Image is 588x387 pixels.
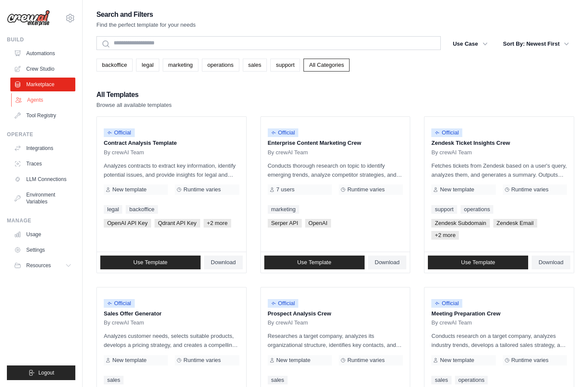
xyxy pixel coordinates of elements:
a: Usage [10,228,75,241]
span: New template [440,357,474,364]
span: Runtime varies [183,357,221,364]
span: Runtime varies [347,186,385,193]
a: Use Template [100,256,201,269]
span: Runtime varies [511,186,549,193]
a: support [431,205,457,214]
p: Find the perfect template for your needs [96,21,196,29]
a: Use Template [428,256,528,269]
a: support [270,59,300,72]
h2: Search and Filters [96,9,196,21]
button: Sort By: Newest First [498,36,574,52]
a: Environment Variables [10,188,75,209]
span: Official [431,128,462,137]
span: OpenAI [305,219,331,228]
span: Download [538,259,563,266]
div: Manage [7,217,75,224]
span: Official [268,128,299,137]
p: Prospect Analysis Crew [268,309,403,318]
span: New template [276,357,310,364]
a: operations [202,59,239,72]
p: Fetches tickets from Zendesk based on a user's query, analyzes them, and generates a summary. Out... [431,161,567,179]
a: All Categories [303,59,350,72]
span: By crewAI Team [268,319,308,326]
a: Use Template [264,256,365,269]
span: Runtime varies [347,357,385,364]
a: backoffice [126,205,158,214]
span: New template [112,186,146,193]
p: Meeting Preparation Crew [431,309,567,318]
span: Official [104,299,135,308]
span: By crewAI Team [268,149,308,156]
div: Operate [7,131,75,138]
span: Official [104,128,135,137]
span: Use Template [461,259,495,266]
a: Settings [10,243,75,257]
span: Zendesk Email [493,219,537,228]
span: Official [268,299,299,308]
p: Researches a target company, analyzes its organizational structure, identifies key contacts, and ... [268,331,403,350]
a: legal [104,205,122,214]
a: Download [368,256,407,269]
p: Analyzes contracts to extract key information, identify potential issues, and provide insights fo... [104,161,239,179]
a: marketing [268,205,299,214]
span: OpenAI API Key [104,219,151,228]
span: By crewAI Team [431,149,472,156]
span: Official [431,299,462,308]
a: Integrations [10,141,75,155]
button: Use Case [448,36,493,52]
a: Marketplace [10,78,75,91]
span: New template [440,186,474,193]
a: Crew Studio [10,62,75,76]
a: Traces [10,157,75,171]
span: By crewAI Team [431,319,472,326]
span: Runtime varies [183,186,221,193]
a: Download [204,256,243,269]
span: Logout [38,369,54,376]
a: sales [104,376,124,384]
p: Enterprise Content Marketing Crew [268,139,403,147]
p: Conducts research on a target company, analyzes industry trends, develops a tailored sales strate... [431,331,567,350]
p: Contract Analysis Template [104,139,239,147]
a: operations [461,205,494,214]
p: Conducts thorough research on topic to identify emerging trends, analyze competitor strategies, a... [268,161,403,179]
span: Qdrant API Key [155,219,200,228]
span: Zendesk Subdomain [431,219,489,228]
span: By crewAI Team [104,149,144,156]
img: Logo [7,10,50,26]
a: Agents [11,93,76,107]
p: Browse all available templates [96,101,172,109]
a: Download [532,256,570,269]
a: backoffice [96,59,133,72]
a: Automations [10,47,75,60]
a: marketing [163,59,198,72]
span: New template [112,357,146,364]
span: Download [211,259,236,266]
div: Build [7,36,75,43]
span: +2 more [431,231,459,240]
a: sales [243,59,267,72]
a: LLM Connections [10,172,75,186]
a: operations [455,376,488,384]
p: Zendesk Ticket Insights Crew [431,139,567,147]
p: Analyzes customer needs, selects suitable products, develops a pricing strategy, and creates a co... [104,331,239,350]
span: Download [375,259,400,266]
span: Runtime varies [511,357,549,364]
p: Sales Offer Generator [104,309,239,318]
a: legal [136,59,159,72]
a: sales [431,376,451,384]
span: Serper API [268,219,302,228]
button: Logout [7,365,75,380]
a: Tool Registry [10,109,75,122]
span: Use Template [133,259,167,266]
span: Resources [26,262,51,269]
button: Resources [10,259,75,272]
span: 7 users [276,186,295,193]
h2: All Templates [96,89,172,101]
span: By crewAI Team [104,319,144,326]
span: Use Template [297,259,331,266]
a: sales [268,376,288,384]
span: +2 more [204,219,231,228]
